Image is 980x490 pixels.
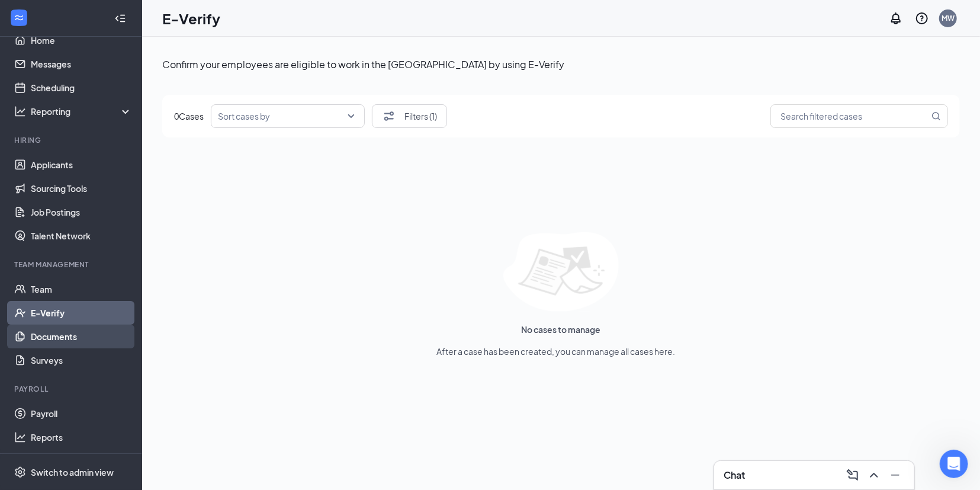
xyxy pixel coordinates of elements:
[31,224,132,248] a: Talent Network
[940,450,968,478] iframe: Intercom live chat
[13,12,25,24] svg: WorkstreamLogo
[31,348,132,372] a: Surveys
[31,52,132,76] a: Messages
[14,466,26,478] svg: Settings
[31,153,132,177] a: Applicants
[174,110,204,122] span: 0 Cases
[31,301,132,325] a: E-Verify
[843,466,862,485] button: ComposeMessage
[942,13,955,23] div: MW
[888,468,902,482] svg: Minimize
[31,200,132,224] a: Job Postings
[31,325,132,348] a: Documents
[14,384,130,394] div: Payroll
[14,105,26,117] svg: Analysis
[437,345,676,357] span: After a case has been created, you can manage all cases here.
[846,468,860,482] svg: ComposeMessage
[31,28,132,52] a: Home
[31,466,114,478] div: Switch to admin view
[724,469,745,482] h3: Chat
[889,11,903,25] svg: Notifications
[31,177,132,200] a: Sourcing Tools
[867,468,881,482] svg: ChevronUp
[31,105,133,117] div: Reporting
[931,111,941,121] svg: MagnifyingGlass
[114,12,126,24] svg: Collapse
[31,402,132,425] a: Payroll
[522,324,601,335] span: No cases to manage
[162,8,220,28] h1: E-Verify
[503,232,619,312] img: empty list
[777,109,929,124] input: Search filtered cases
[31,425,132,449] a: Reports
[14,135,130,145] div: Hiring
[372,104,447,128] button: Filter Filters (1)
[14,260,130,270] div: Team Management
[382,109,396,123] svg: Filter
[162,58,564,71] span: Confirm your employees are eligible to work in the [GEOGRAPHIC_DATA] by using E-Verify
[31,277,132,301] a: Team
[865,466,883,485] button: ChevronUp
[31,76,132,100] a: Scheduling
[915,11,929,25] svg: QuestionInfo
[886,466,905,485] button: Minimize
